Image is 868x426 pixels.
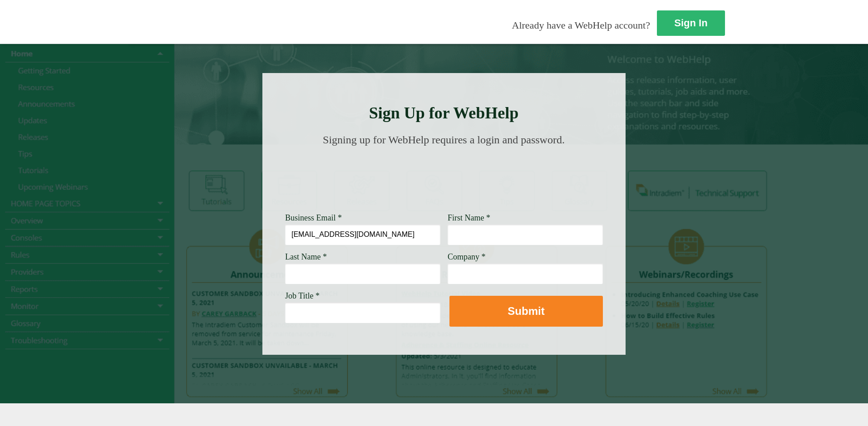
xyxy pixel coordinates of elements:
[448,252,486,261] span: Company *
[674,17,707,29] strong: Sign In
[291,155,597,201] img: Need Credentials? Sign up below. Have Credentials? Use the sign-in button.
[448,213,490,222] span: First Name *
[508,305,544,317] strong: Submit
[285,252,327,261] span: Last Name *
[285,291,320,300] span: Job Title *
[657,10,725,36] a: Sign In
[369,104,519,122] strong: Sign Up for WebHelp
[449,296,603,327] button: Submit
[323,134,565,146] span: Signing up for WebHelp requires a login and password.
[512,20,650,31] span: Already have a WebHelp account?
[285,213,342,222] span: Business Email *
